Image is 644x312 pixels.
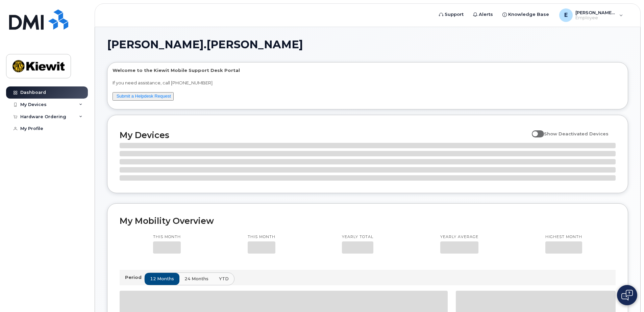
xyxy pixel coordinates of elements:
p: Highest month [545,234,582,240]
button: Submit a Helpdesk Request [113,92,174,101]
span: 24 months [184,276,208,282]
span: YTD [219,276,229,282]
h2: My Mobility Overview [120,216,616,226]
p: Yearly total [342,234,373,240]
img: Open chat [621,290,633,301]
p: Period [125,274,144,281]
h2: My Devices [120,130,528,140]
a: Submit a Helpdesk Request [117,94,171,99]
input: Show Deactivated Devices [532,127,537,133]
p: Welcome to the Kiewit Mobile Support Desk Portal [113,67,623,74]
span: Show Deactivated Devices [544,131,609,136]
p: This month [248,234,275,240]
span: [PERSON_NAME].[PERSON_NAME] [107,40,303,50]
p: If you need assistance, call [PHONE_NUMBER] [113,80,623,86]
p: Yearly average [440,234,478,240]
p: This month [153,234,181,240]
